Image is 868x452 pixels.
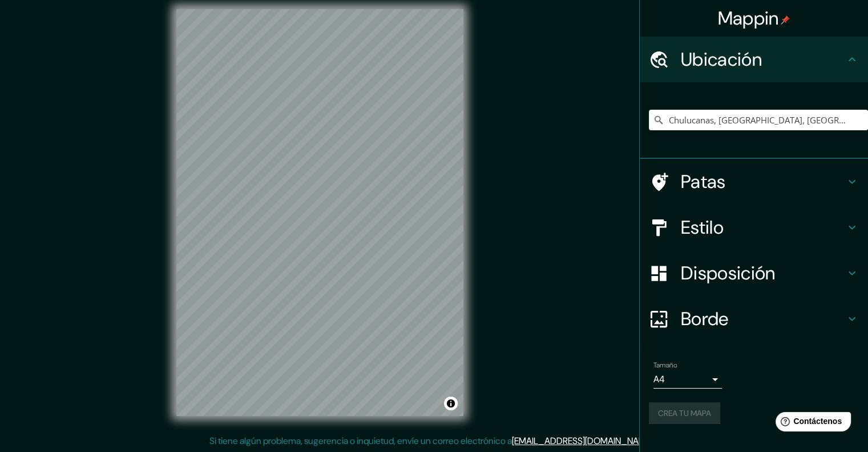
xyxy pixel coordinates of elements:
div: A4 [653,370,722,389]
font: Mappin [718,6,779,30]
input: Elige tu ciudad o zona [649,110,868,130]
img: pin-icon.png [781,15,790,25]
font: Borde [681,307,729,331]
div: Ubicación [640,37,868,82]
font: A4 [653,373,665,385]
font: Estilo [681,215,724,239]
canvas: Mapa [176,9,463,416]
div: Patas [640,159,868,205]
div: Borde [640,296,868,342]
div: Estilo [640,205,868,250]
font: Disposición [681,261,775,285]
iframe: Lanzador de widgets de ayuda [766,407,855,439]
font: Ubicación [681,47,762,71]
font: Patas [681,170,726,194]
button: Activar o desactivar atribución [444,397,458,410]
font: Tamaño [653,361,677,370]
font: Si tiene algún problema, sugerencia o inquietud, envíe un correo electrónico a [209,435,512,447]
div: Disposición [640,250,868,296]
a: [EMAIL_ADDRESS][DOMAIN_NAME] [512,435,653,447]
